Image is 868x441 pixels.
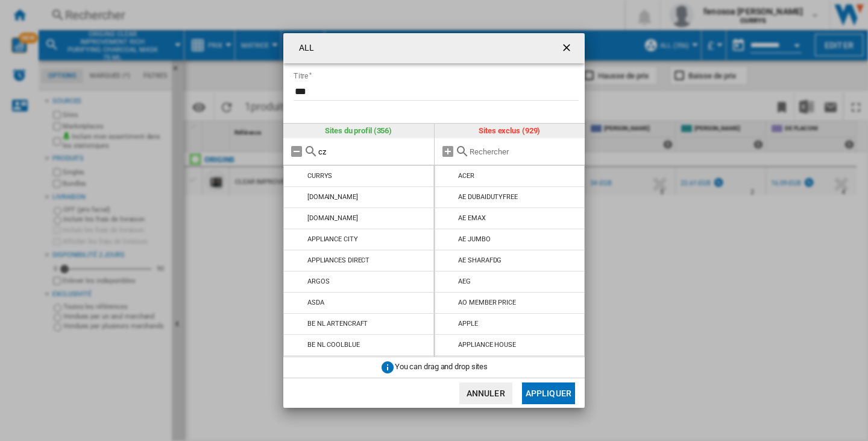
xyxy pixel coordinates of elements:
div: APPLIANCES DIRECT [307,256,370,264]
button: getI18NText('BUTTONS.CLOSE_DIALOG') [556,36,580,60]
div: APPLIANCE CITY [307,235,358,243]
div: APPLIANCE HOUSE [458,341,516,349]
div: BE NL COOLBLUE [307,341,360,349]
div: AE JUMBO [458,235,490,243]
div: Sites exclus (929) [435,124,585,138]
md-icon: Tout retirer [289,144,304,159]
h4: ALL [293,42,314,54]
div: AE DUBAIDUTYFREE [458,193,517,201]
div: [DOMAIN_NAME] [307,214,358,222]
div: Sites du profil (356) [283,124,434,138]
div: AE EMAX [458,214,485,222]
input: Rechercher [470,147,579,156]
div: APPLE [458,320,478,328]
div: CURRYS [307,172,332,180]
span: You can drag and drop sites [395,363,488,372]
div: ARGOS [307,278,330,285]
button: Annuler [459,382,512,404]
md-dialog: ALL Titre ... [283,33,585,408]
div: ASDA [307,299,324,306]
div: AEG [458,278,471,285]
div: BE NL ARTENCRAFT [307,320,368,328]
md-icon: Tout ajouter [441,144,455,159]
button: Appliquer [522,382,575,404]
div: AE SHARAFDG [458,256,502,264]
div: ACER [458,172,474,180]
ng-md-icon: getI18NText('BUTTONS.CLOSE_DIALOG') [561,42,575,56]
input: Rechercher [318,147,428,156]
div: [DOMAIN_NAME] [307,193,358,201]
div: AO MEMBER PRICE [458,299,516,306]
